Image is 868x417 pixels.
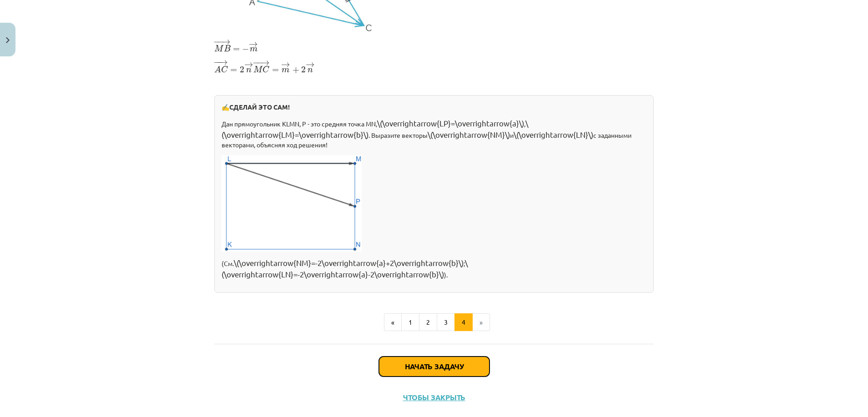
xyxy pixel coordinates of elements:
[240,66,244,73] span: 2
[272,69,279,72] span: =
[224,45,231,51] span: B
[308,68,313,73] span: n
[222,117,646,150] p: Дан прямоугольник KLMN, P - это средняя точка MN, , . Выразите векторы и с заданными векторами, о...
[214,45,224,51] span: M
[242,46,249,52] span: −
[428,130,510,139] span: \(\overrightarrow{NM}\)
[281,62,290,67] span: →
[384,313,402,332] button: «
[229,103,290,111] b: СДЕЛАЙ ЭТО САМ!
[293,67,299,73] span: +
[249,42,258,47] span: →
[219,60,228,65] span: →
[454,313,473,332] button: 4
[282,68,289,73] span: m
[217,40,221,45] span: −
[214,65,221,72] span: A
[262,66,269,73] span: C
[252,60,259,65] span: −
[244,62,253,67] span: →
[437,313,455,332] button: 3
[401,313,419,332] button: 1
[306,62,315,67] span: →
[514,130,593,139] span: \(\overrightarrow{LN}\)
[222,40,231,45] span: →
[222,102,646,112] p: ✍️
[221,66,228,73] span: C
[261,60,270,65] span: →
[234,258,464,267] span: \(\overrightarrow{NM}=-2\overrightarrow{a}+2\overrightarrow{b}\)
[377,118,524,128] span: \(\overrightarrow{LP}=\overrightarrow{a}\)
[379,357,490,377] button: Начать задачу
[246,68,252,73] span: n
[257,60,260,65] span: −
[213,40,220,45] span: −
[301,66,306,73] span: 2
[250,47,257,52] span: m
[253,66,263,72] span: M
[400,393,468,402] button: Чтобы закрыть
[216,60,217,65] span: −
[222,257,646,280] p: (См. ; ).
[233,48,240,51] span: =
[6,37,10,43] img: icon-close-lesson-0947bae3869378f0d4975bcd49f059093ad1ed9edebbc8119c70593378902aed.svg
[213,60,220,65] span: −
[214,313,654,332] nav: Пример навигации по страницам
[230,69,237,72] span: =
[419,313,437,332] button: 2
